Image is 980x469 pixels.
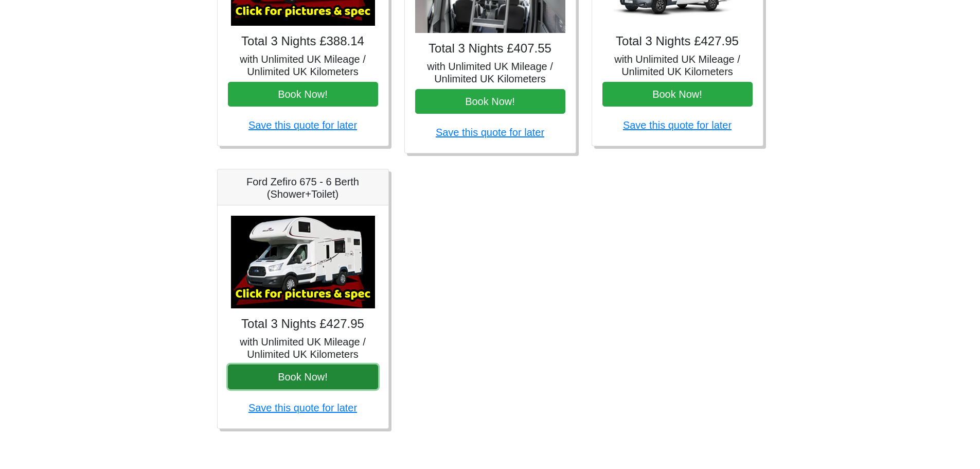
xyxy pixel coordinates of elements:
h4: Total 3 Nights £427.95 [602,34,753,49]
a: Save this quote for later [248,119,357,131]
h5: with Unlimited UK Mileage / Unlimited UK Kilometers [228,336,378,360]
button: Book Now! [602,82,753,107]
h5: with Unlimited UK Mileage / Unlimited UK Kilometers [602,53,753,78]
h4: Total 3 Nights £388.14 [228,34,378,49]
button: Book Now! [228,82,378,107]
a: Save this quote for later [623,119,732,131]
a: Save this quote for later [436,127,544,138]
a: Save this quote for later [248,402,357,413]
img: Ford Zefiro 675 - 6 Berth (Shower+Toilet) [231,216,375,308]
h4: Total 3 Nights £407.55 [415,41,565,56]
h5: Ford Zefiro 675 - 6 Berth (Shower+Toilet) [228,176,378,200]
h5: with Unlimited UK Mileage / Unlimited UK Kilometers [415,60,565,85]
h5: with Unlimited UK Mileage / Unlimited UK Kilometers [228,53,378,78]
button: Book Now! [415,89,565,114]
button: Book Now! [228,364,378,389]
h4: Total 3 Nights £427.95 [228,317,378,332]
